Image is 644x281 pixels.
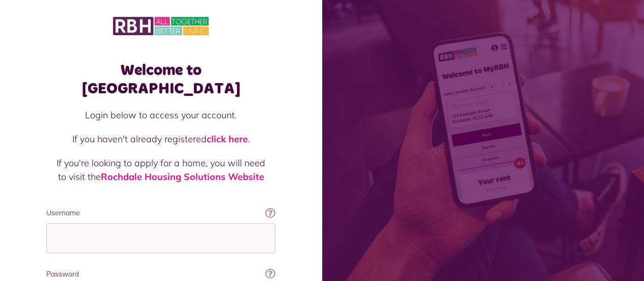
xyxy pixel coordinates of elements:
[57,156,265,184] p: If you're looking to apply for a home, you will need to visit the
[57,108,265,122] p: Login below to access your account.
[101,171,264,183] a: Rochdale Housing Solutions Website
[46,269,275,279] label: Password
[46,208,275,218] label: Username
[207,133,248,145] a: click here
[46,61,275,98] h1: Welcome to [GEOGRAPHIC_DATA]
[57,132,265,146] p: If you haven't already registered .
[113,15,209,37] img: MyRBH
